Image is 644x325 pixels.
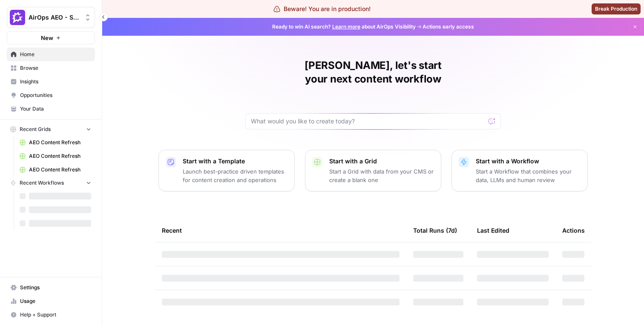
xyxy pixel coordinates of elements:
p: Start with a Workflow [476,157,581,165]
span: AirOps AEO - Single Brand (Gong) [29,13,80,22]
p: Start with a Grid [329,157,434,165]
button: New [7,31,95,44]
span: AEO Content Refresh [29,152,91,160]
div: Total Runs (7d) [413,219,457,242]
a: Settings [7,281,95,294]
p: Start a Grid with data from your CMS or create a blank one [329,167,434,184]
div: Last Edited [477,219,509,242]
button: Start with a TemplateLaunch best-practice driven templates for content creation and operations [158,150,295,191]
span: Ready to win AI search? about AirOps Visibility [272,23,416,31]
span: Recent Workflows [20,179,64,187]
span: Help + Support [20,311,91,319]
button: Recent Workflows [7,177,95,189]
p: Start with a Template [183,157,287,165]
button: Help + Support [7,308,95,322]
span: New [41,34,53,42]
p: Launch best-practice driven templates for content creation and operations [183,167,287,184]
span: Your Data [20,105,91,113]
div: Beware! You are in production! [273,5,371,13]
span: Opportunities [20,91,91,99]
span: Recent Grids [20,125,51,133]
span: AEO Content Refresh [29,139,91,146]
a: Home [7,48,95,61]
div: Actions [562,219,585,242]
span: Insights [20,78,91,86]
button: Recent Grids [7,123,95,136]
a: Learn more [332,23,360,30]
button: Start with a WorkflowStart a Workflow that combines your data, LLMs and human review [451,150,588,191]
button: Workspace: AirOps AEO - Single Brand (Gong) [7,7,95,28]
span: Settings [20,284,91,291]
p: Start a Workflow that combines your data, LLMs and human review [476,167,581,184]
a: Insights [7,75,95,88]
a: AEO Content Refresh [16,163,95,177]
a: AEO Content Refresh [16,149,95,163]
a: Browse [7,61,95,75]
span: Home [20,51,91,58]
a: Usage [7,294,95,308]
a: AEO Content Refresh [16,136,95,149]
div: Recent [162,219,400,242]
span: Browse [20,64,91,72]
a: Your Data [7,102,95,116]
button: Start with a GridStart a Grid with data from your CMS or create a blank one [305,150,441,191]
button: Break Production [592,3,641,14]
h1: [PERSON_NAME], let's start your next content workflow [245,59,501,86]
img: AirOps AEO - Single Brand (Gong) Logo [10,10,25,25]
span: AEO Content Refresh [29,166,91,174]
span: Break Production [595,5,637,13]
span: Usage [20,297,91,305]
input: What would you like to create today? [251,117,485,125]
a: Opportunities [7,88,95,102]
span: Actions early access [423,23,474,31]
